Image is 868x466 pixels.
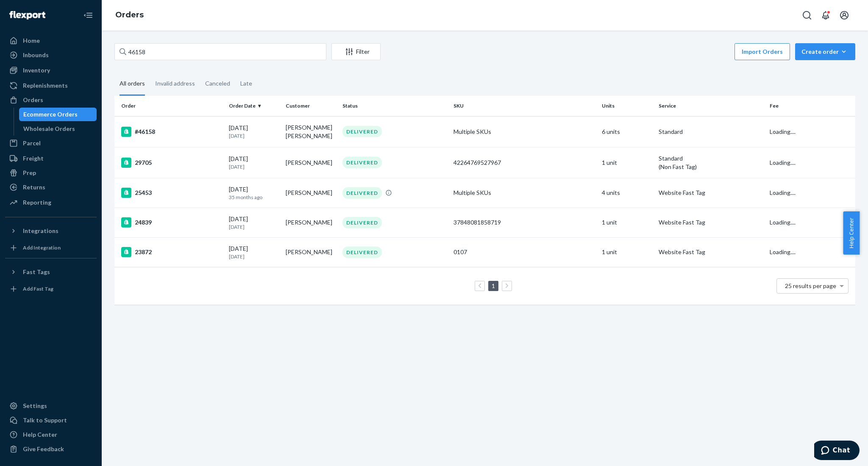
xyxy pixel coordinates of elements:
[115,10,144,19] a: Orders
[229,215,279,230] div: [DATE]
[225,96,282,116] th: Order Date
[114,43,326,60] input: Search orders
[598,237,655,267] td: 1 unit
[5,79,97,92] a: Replenishments
[23,416,67,424] div: Talk to Support
[282,147,339,178] td: [PERSON_NAME]
[342,247,382,258] div: DELIVERED
[659,128,763,136] p: Standard
[229,132,279,139] p: [DATE]
[659,154,763,163] p: Standard
[23,430,57,439] div: Help Center
[23,244,61,251] div: Add Integration
[342,157,382,168] div: DELIVERED
[229,223,279,230] p: [DATE]
[286,102,336,109] div: Customer
[19,122,97,136] a: Wholesale Orders
[23,198,51,207] div: Reporting
[121,127,222,137] div: #46158
[734,43,790,60] button: Import Orders
[5,48,97,62] a: Inbounds
[453,248,595,256] div: 0107
[598,208,655,237] td: 1 unit
[108,3,150,28] ol: breadcrumbs
[121,158,222,168] div: 29705
[490,282,497,289] a: Page 1 is your current page
[342,126,382,137] div: DELIVERED
[766,237,855,267] td: Loading....
[120,72,145,96] div: All orders
[205,72,230,94] div: Canceled
[785,282,836,289] span: 25 results per page
[5,64,97,77] a: Inventory
[5,399,97,413] a: Settings
[229,194,279,201] p: 35 months ago
[766,208,855,237] td: Loading....
[659,163,763,171] div: (Non Fast Tag)
[282,208,339,237] td: [PERSON_NAME]
[5,428,97,441] a: Help Center
[5,34,97,47] a: Home
[453,158,595,167] div: 42264769527967
[121,217,222,227] div: 24839
[331,43,381,60] button: Filter
[5,442,97,456] button: Give Feedback
[23,96,43,104] div: Orders
[655,96,766,116] th: Service
[121,247,222,257] div: 23872
[339,96,450,116] th: Status
[450,178,598,208] td: Multiple SKUs
[23,36,40,45] div: Home
[23,139,41,147] div: Parcel
[5,413,97,427] button: Talk to Support
[659,218,763,227] p: Website Fast Tag
[23,169,36,177] div: Prep
[23,227,58,235] div: Integrations
[23,183,45,191] div: Returns
[5,224,97,238] button: Integrations
[5,180,97,194] a: Returns
[229,253,279,260] p: [DATE]
[229,244,279,260] div: [DATE]
[240,72,252,94] div: Late
[843,211,860,255] button: Help Center
[598,178,655,208] td: 4 units
[121,188,222,198] div: 25453
[282,237,339,267] td: [PERSON_NAME]
[801,47,849,56] div: Create order
[5,152,97,165] a: Freight
[23,154,44,163] div: Freight
[23,402,47,410] div: Settings
[659,189,763,197] p: Website Fast Tag
[598,116,655,147] td: 6 units
[342,217,382,228] div: DELIVERED
[23,285,53,292] div: Add Fast Tag
[814,441,860,462] iframe: Opens a widget where you can chat to one of our agents
[229,124,279,139] div: [DATE]
[5,196,97,209] a: Reporting
[5,166,97,180] a: Prep
[114,96,225,116] th: Order
[282,178,339,208] td: [PERSON_NAME]
[450,96,598,116] th: SKU
[798,7,815,24] button: Open Search Box
[5,265,97,279] button: Fast Tags
[836,7,853,24] button: Open account menu
[766,116,855,147] td: Loading....
[19,108,97,121] a: Ecommerce Orders
[23,445,64,453] div: Give Feedback
[229,155,279,170] div: [DATE]
[5,93,97,107] a: Orders
[23,110,78,119] div: Ecommerce Orders
[9,11,45,19] img: Flexport logo
[332,47,380,56] div: Filter
[80,7,97,24] button: Close Navigation
[229,163,279,170] p: [DATE]
[5,241,97,255] a: Add Integration
[766,178,855,208] td: Loading....
[766,147,855,178] td: Loading....
[155,72,195,94] div: Invalid address
[766,96,855,116] th: Fee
